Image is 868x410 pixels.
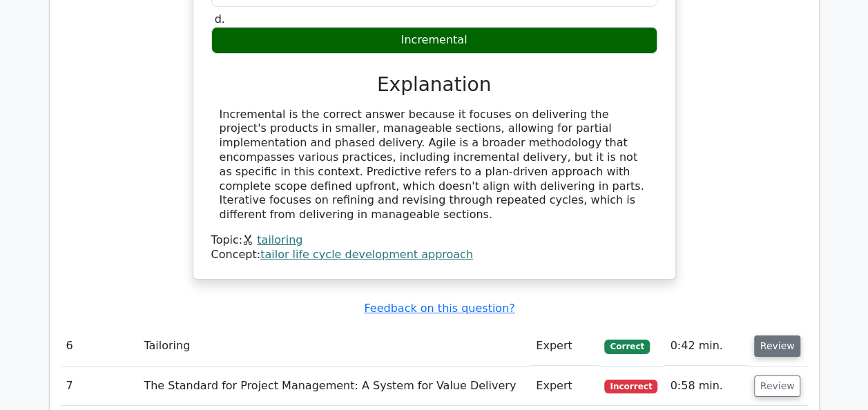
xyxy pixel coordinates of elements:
[220,108,649,222] div: Incremental is the correct answer because it focuses on delivering the project's products in smal...
[220,73,649,97] h3: Explanation
[61,326,139,366] td: 6
[530,367,599,406] td: Expert
[61,367,139,406] td: 7
[211,248,657,262] div: Concept:
[364,302,514,315] a: Feedback on this question?
[138,367,530,406] td: The Standard for Project Management: A System for Value Delivery
[754,335,801,357] button: Review
[257,233,302,246] a: tailoring
[754,375,801,397] button: Review
[604,380,657,393] span: Incorrect
[211,233,657,248] div: Topic:
[211,27,657,54] div: Incremental
[604,340,649,353] span: Correct
[260,248,473,261] a: tailor life cycle development approach
[215,12,225,26] span: d.
[664,367,748,406] td: 0:58 min.
[530,326,599,366] td: Expert
[664,326,748,366] td: 0:42 min.
[138,326,530,366] td: Tailoring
